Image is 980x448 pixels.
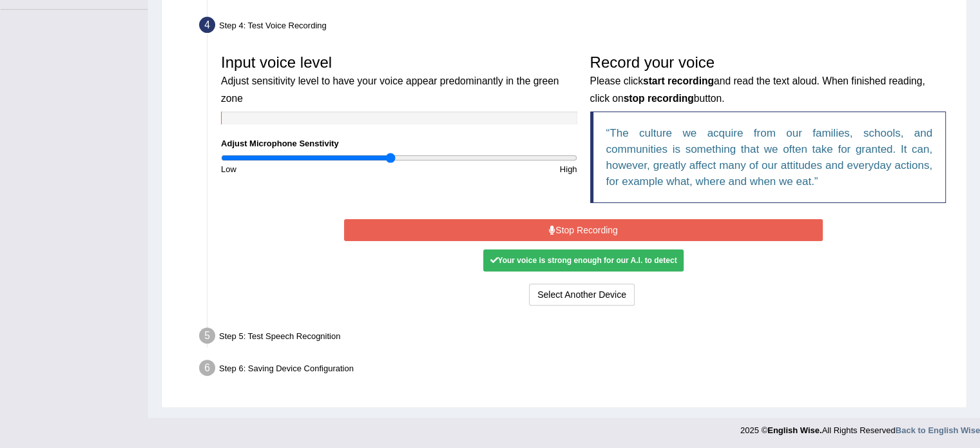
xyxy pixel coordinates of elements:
[529,284,635,306] button: Select Another Device
[215,163,399,175] div: Low
[896,425,980,435] a: Back to English Wise
[590,75,925,103] small: Please click and read the text aloud. When finished reading, click on button.
[483,249,683,271] div: Your voice is strong enough for our A.I. to detect
[193,324,961,352] div: Step 5: Test Speech Recognition
[221,75,559,103] small: Adjust sensitivity level to have your voice appear predominantly in the green zone
[590,54,946,105] h3: Record your voice
[767,425,821,435] strong: English Wise.
[221,54,577,105] h3: Input voice level
[193,356,961,384] div: Step 6: Saving Device Configuration
[740,418,980,436] div: 2025 © All Rights Reserved
[221,137,339,150] label: Adjust Microphone Senstivity
[399,163,583,175] div: High
[643,75,714,86] b: start recording
[624,93,694,104] b: stop recording
[193,13,961,41] div: Step 4: Test Voice Recording
[606,127,933,188] q: The culture we acquire from our families, schools, and communities is something that we often tak...
[344,219,823,241] button: Stop Recording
